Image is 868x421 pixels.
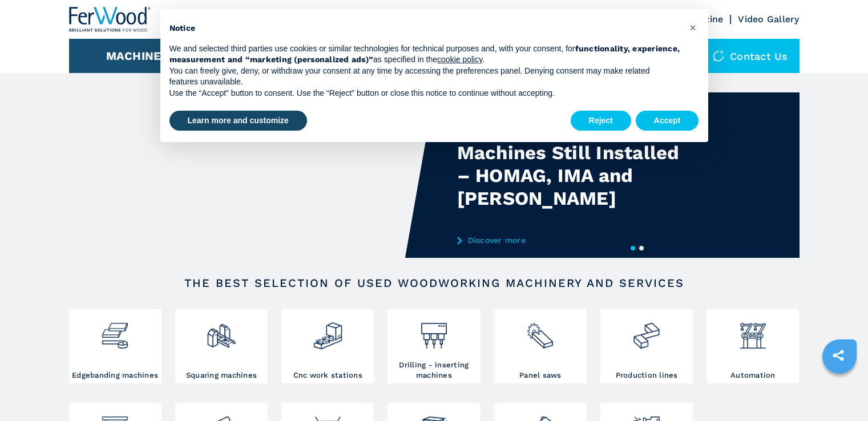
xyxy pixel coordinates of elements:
p: You can freely give, deny, or withdraw your consent at any time by accessing the preferences pane... [169,66,681,88]
img: centro_di_lavoro_cnc_2.png [313,312,343,351]
img: squadratrici_2.png [206,312,236,351]
img: bordatrici_1.png [100,312,130,351]
a: sharethis [824,341,853,370]
a: Discover more [457,236,681,245]
img: Contact us [713,50,724,62]
h2: Notice [169,23,681,34]
h3: Drilling - inserting machines [390,360,477,380]
video: Your browser does not support the video tag. [69,92,434,258]
h3: Automation [730,370,776,380]
a: Drilling - inserting machines [387,309,480,383]
a: Video Gallery [738,14,799,25]
img: sezionatrici_2.png [525,312,555,351]
h3: Cnc work stations [293,370,362,380]
button: Reject [571,111,631,131]
button: Accept [636,111,699,131]
strong: functionality, experience, measurement and “marketing (personalized ads)” [169,44,680,64]
a: Panel saws [494,309,587,383]
img: Ferwood [69,7,151,32]
img: automazione.png [738,312,768,351]
p: We and selected third parties use cookies or similar technologies for technical purposes and, wit... [169,43,681,66]
h2: The best selection of used woodworking machinery and services [106,276,763,290]
button: 2 [639,246,644,250]
span: × [689,21,696,34]
h3: Panel saws [519,370,562,380]
img: foratrici_inseritrici_2.png [419,312,449,351]
h3: Edgebanding machines [72,370,158,380]
button: 1 [631,246,635,250]
button: Learn more and customize [169,111,307,131]
a: Production lines [600,309,693,383]
h3: Production lines [616,370,678,380]
img: linee_di_produzione_2.png [631,312,661,351]
a: Edgebanding machines [69,309,162,383]
a: cookie policy [437,55,482,64]
a: Cnc work stations [281,309,374,383]
button: Close this notice [684,18,703,37]
p: Use the “Accept” button to consent. Use the “Reject” button or close this notice to continue with... [169,88,681,99]
a: Squaring machines [175,309,268,383]
h3: Squaring machines [186,370,257,380]
button: Machines [106,49,169,63]
a: Automation [706,309,799,383]
div: Contact us [701,39,800,73]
